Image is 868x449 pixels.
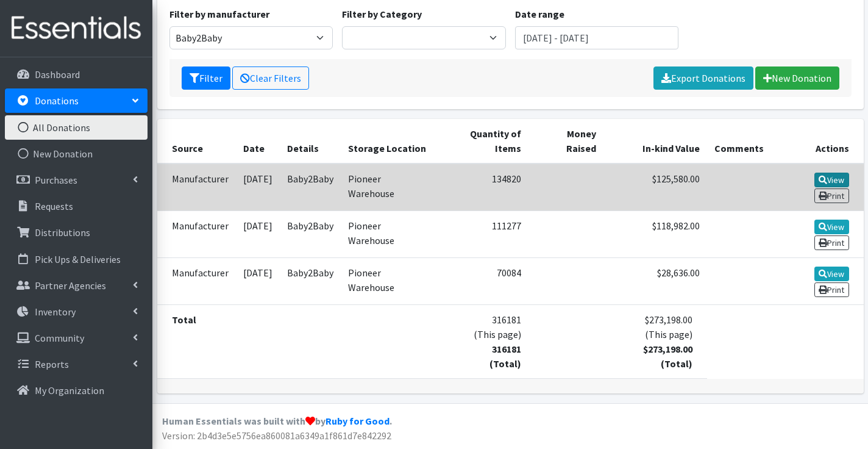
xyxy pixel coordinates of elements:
[35,384,104,397] p: My Organization
[435,119,528,163] th: Quantity of Items
[5,168,148,192] a: Purchases
[814,220,849,234] a: View
[603,258,708,305] td: $28,636.00
[603,163,708,211] td: $125,580.00
[5,8,148,49] img: HumanEssentials
[35,174,77,186] p: Purchases
[35,95,79,107] p: Donations
[5,326,148,350] a: Community
[5,300,148,324] a: Inventory
[236,163,280,211] td: [DATE]
[435,163,528,211] td: 134820
[280,163,341,211] td: Baby2Baby
[435,210,528,257] td: 111277
[5,378,148,403] a: My Organization
[280,210,341,257] td: Baby2Baby
[162,415,392,427] strong: Human Essentials was built with by .
[162,429,391,442] span: Version: 2b4d3e5e5756ea860081a6349a1f861d7e842292
[707,119,771,163] th: Comments
[182,66,230,90] button: Filter
[603,305,708,379] td: $273,198.00 (This page)
[35,332,84,344] p: Community
[5,352,148,376] a: Reports
[157,163,236,211] td: Manufacturer
[35,279,106,292] p: Partner Agencies
[35,200,73,212] p: Requests
[435,258,528,305] td: 70084
[489,343,521,370] strong: 316181 (Total)
[5,142,148,166] a: New Donation
[341,119,436,163] th: Storage Location
[280,258,341,305] td: Baby2Baby
[35,253,121,265] p: Pick Ups & Deliveries
[280,119,341,163] th: Details
[515,26,679,49] input: January 1, 2011 - December 31, 2011
[5,62,148,87] a: Dashboard
[236,258,280,305] td: [DATE]
[603,210,708,257] td: $118,982.00
[603,119,708,163] th: In-kind Value
[157,210,236,257] td: Manufacturer
[341,210,436,257] td: Pioneer Warehouse
[35,226,90,239] p: Distributions
[232,66,309,90] a: Clear Filters
[814,282,849,297] a: Print
[755,66,839,90] a: New Donation
[157,119,236,163] th: Source
[169,7,269,21] label: Filter by manufacturer
[35,306,76,318] p: Inventory
[5,115,148,140] a: All Donations
[643,343,692,370] strong: $273,198.00 (Total)
[528,119,603,163] th: Money Raised
[5,220,148,245] a: Distributions
[172,314,196,326] strong: Total
[342,7,422,21] label: Filter by Category
[341,163,436,211] td: Pioneer Warehouse
[814,173,849,187] a: View
[814,235,849,250] a: Print
[653,66,753,90] a: Export Donations
[35,358,69,370] p: Reports
[157,258,236,305] td: Manufacturer
[5,194,148,218] a: Requests
[325,415,390,427] a: Ruby for Good
[515,7,564,21] label: Date range
[814,189,849,203] a: Print
[5,247,148,271] a: Pick Ups & Deliveries
[236,119,280,163] th: Date
[814,267,849,281] a: View
[236,210,280,257] td: [DATE]
[435,305,528,379] td: 316181 (This page)
[5,88,148,113] a: Donations
[341,258,436,305] td: Pioneer Warehouse
[771,119,863,163] th: Actions
[5,273,148,298] a: Partner Agencies
[35,68,80,81] p: Dashboard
